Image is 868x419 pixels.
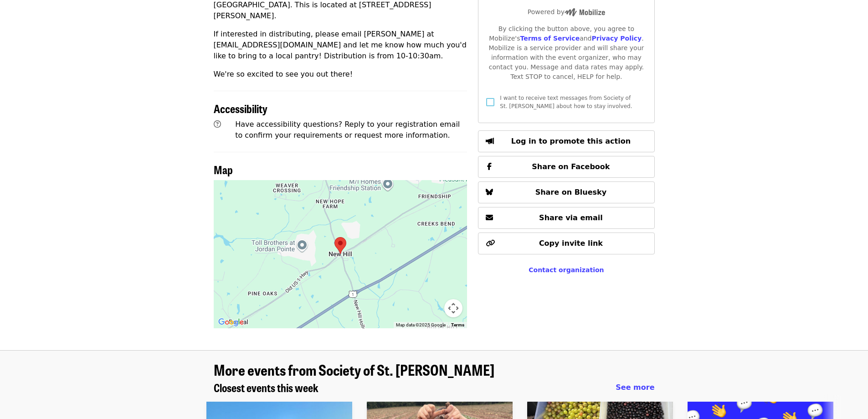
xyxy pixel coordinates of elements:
[591,35,642,42] a: Privacy Policy
[478,181,654,203] button: Share on Bluesky
[528,8,605,16] span: Powered by
[214,120,221,129] i: question-circle icon
[486,24,647,82] div: By clicking the button above, you agree to Mobilize's and . Mobilize is a service provider and wi...
[396,322,446,327] span: Map data ©2025 Google
[616,383,654,392] span: See more
[478,233,654,254] button: Copy invite link
[532,162,610,171] span: Share on Facebook
[214,381,318,394] a: Closest events this week
[214,161,233,177] span: Map
[444,299,462,317] button: Map camera controls
[214,29,467,62] p: If interested in distributing, please email [PERSON_NAME] at [EMAIL_ADDRESS][DOMAIN_NAME] and let...
[478,130,654,152] button: Log in to promote this action
[539,213,603,222] span: Share via email
[214,359,494,380] span: More events from Society of St. [PERSON_NAME]
[520,35,580,42] a: Terms of Service
[478,156,654,178] button: Share on Facebook
[616,382,654,393] a: See more
[478,207,654,229] button: Share via email
[206,381,662,394] div: Closest events this week
[235,120,460,140] span: Have accessibility questions? Reply to your registration email to confirm your requirements or re...
[535,188,607,197] span: Share on Bluesky
[511,137,631,145] span: Log in to promote this action
[565,8,605,16] img: Powered by Mobilize
[529,266,604,274] a: Contact organization
[214,69,467,80] p: We're so excited to see you out there!
[451,322,464,327] a: Terms (opens in new tab)
[539,239,603,248] span: Copy invite link
[216,316,246,328] a: Open this area in Google Maps (opens a new window)
[216,316,246,328] img: Google
[214,379,318,395] span: Closest events this week
[214,100,267,116] span: Accessibility
[500,95,632,109] span: I want to receive text messages from Society of St. [PERSON_NAME] about how to stay involved.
